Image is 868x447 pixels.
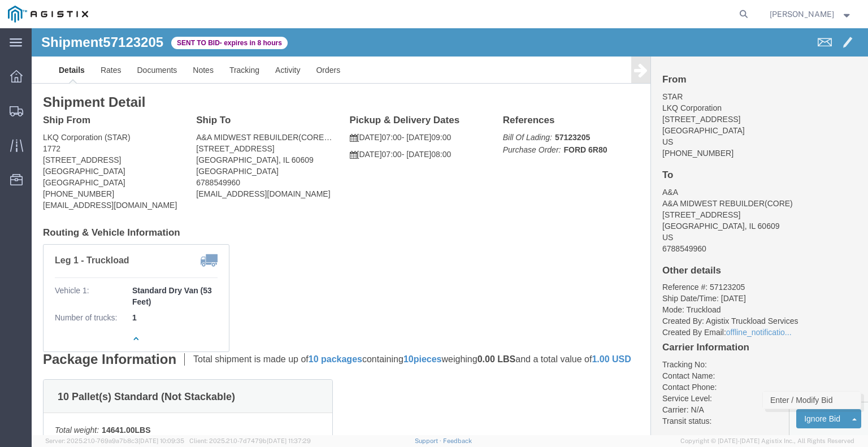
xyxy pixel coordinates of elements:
[680,436,854,446] span: Copyright © [DATE]-[DATE] Agistix Inc., All Rights Reserved
[189,437,311,444] span: Client: 2025.21.0-7d7479b
[415,437,443,444] a: Support
[8,6,88,23] img: logo
[138,437,184,444] span: [DATE] 10:09:35
[45,437,184,444] span: Server: 2025.21.0-769a9a7b8c3
[443,437,472,444] a: Feedback
[770,8,834,20] span: Alexander Baetens
[267,437,311,444] span: [DATE] 11:37:29
[32,28,868,435] iframe: FS Legacy Container
[769,7,853,21] button: [PERSON_NAME]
